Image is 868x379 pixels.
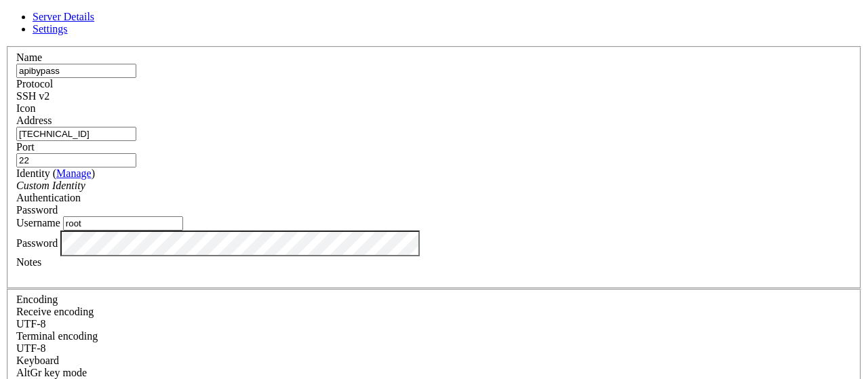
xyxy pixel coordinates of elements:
[16,90,50,102] span: SSH v2
[33,23,68,35] a: Settings
[16,180,852,192] div: Custom Identity
[16,52,42,63] label: Name
[5,28,692,39] x-row: * Documentation: [URL][DOMAIN_NAME]
[16,64,136,78] input: Server Name
[16,355,59,366] label: Keyboard
[16,167,95,179] label: Identity
[16,204,58,216] span: Password
[16,180,85,191] i: Custom Identity
[5,119,692,130] x-row: Last login: [DATE] from [TECHNICAL_ID]
[5,73,692,85] x-row: This system has been minimized by removing packages and content that are
[16,306,94,317] label: Set the expected encoding for data received from the host. If the encodings do not match, visual ...
[16,153,136,167] input: Port Number
[16,318,46,330] span: UTF-8
[63,216,183,231] input: Login Username
[16,141,35,153] label: Port
[5,51,692,62] x-row: * Support: [URL][DOMAIN_NAME]
[16,294,58,305] label: Encoding
[121,130,126,142] div: (20, 11)
[16,342,852,355] div: UTF-8
[16,115,52,126] label: Address
[53,167,95,179] span: ( )
[5,5,692,17] x-row: Welcome to Ubuntu 22.04.5 LTS (GNU/Linux 5.15.0-144-generic x86_64)
[5,130,692,142] x-row: root@big-country:~#
[16,204,852,216] div: Password
[16,217,60,228] label: Username
[16,256,41,268] label: Notes
[5,107,692,119] x-row: To restore this content, you can run the 'unminimize' command.
[16,78,53,89] label: Protocol
[16,127,136,141] input: Host Name or IP
[16,367,87,378] label: Set the expected encoding for data received from the host. If the encodings do not match, visual ...
[16,102,35,114] label: Icon
[16,330,98,342] label: The default terminal encoding. ISO-2022 enables character map translations (like graphics maps). ...
[56,167,92,179] a: Manage
[5,85,692,96] x-row: not required on a system that users do not log into.
[33,11,94,22] a: Server Details
[16,318,852,330] div: UTF-8
[16,237,58,248] label: Password
[16,90,852,102] div: SSH v2
[16,342,46,354] span: UTF-8
[16,192,81,203] label: Authentication
[5,39,692,51] x-row: * Management: [URL][DOMAIN_NAME]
